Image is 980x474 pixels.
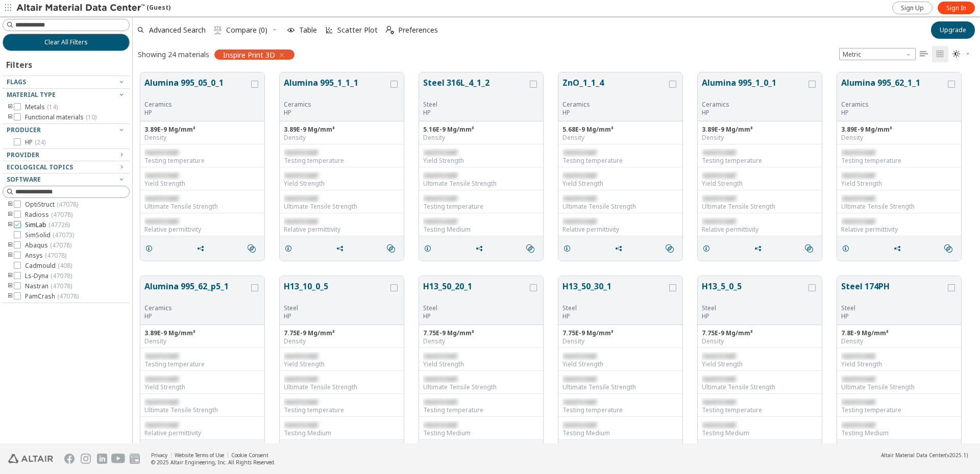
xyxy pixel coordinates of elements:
button: Share [749,442,771,462]
span: Altair Material Data Center [881,452,945,459]
span: restricted [144,352,178,360]
span: ( 47078 ) [51,210,72,219]
button: Details [698,442,719,462]
span: ( 47078 ) [45,251,66,260]
div: Yield Strength [562,180,678,188]
span: restricted [562,148,596,157]
i: toogle group [7,211,14,219]
div: Yield Strength [702,360,818,368]
div: Yield Strength [284,180,400,188]
button: Producer [3,124,130,136]
button: Clear All Filters [3,34,130,51]
div: Ultimate Tensile Strength [841,203,957,211]
span: restricted [702,352,736,360]
span: ( 47726 ) [48,220,70,229]
div: Yield Strength [562,360,678,368]
span: Cadmould [25,262,72,270]
span: Upgrade [940,26,966,34]
div: Relative permittivity [144,429,260,437]
span: ( 47078 ) [57,200,78,209]
span: restricted [562,194,596,203]
div: Filters [3,51,37,76]
i: toogle group [7,241,14,250]
div: Steel [423,101,528,109]
span: ( 10 ) [86,113,96,121]
i: toogle group [7,113,14,121]
div: 3.89E-9 Mg/mm³ [841,126,957,134]
span: restricted [702,171,736,180]
div: Testing Medium [284,429,400,437]
div: Testing temperature [702,157,818,165]
button: Share [610,238,631,259]
span: restricted [841,420,875,429]
span: restricted [284,171,317,180]
i: toogle group [7,272,14,280]
div: Steel [284,304,388,312]
button: Details [140,238,162,259]
span: PamCrash [25,292,79,301]
a: Sign Up [892,2,933,14]
div: Relative permittivity [702,226,818,234]
span: restricted [423,194,457,203]
button: Similar search [522,238,543,259]
div: Ceramics [144,101,249,109]
span: restricted [284,375,317,383]
div: Testing temperature [702,406,818,414]
div: © 2025 Altair Engineering, Inc. All Rights Reserved. [151,459,276,466]
div: Testing temperature [284,406,400,414]
button: Share [331,442,353,462]
i:  [944,244,952,253]
p: HP [562,312,667,320]
i:  [248,244,256,253]
div: Testing temperature [423,406,539,414]
i: toogle group [7,282,14,290]
div: Density [841,337,957,345]
span: Ecological Topics [7,163,73,171]
button: Share [331,238,353,259]
i:  [936,50,944,58]
div: Ultimate Tensile Strength [423,383,539,391]
span: restricted [702,148,736,157]
div: Unit System [839,48,916,60]
span: restricted [144,420,178,429]
button: Similar search [382,442,404,462]
div: Testing temperature [562,406,678,414]
button: H13_50_30_1 [562,280,667,304]
div: Density [562,134,678,142]
div: Density [841,134,957,142]
span: restricted [423,375,457,383]
i: toogle group [7,292,14,301]
div: Density [702,134,818,142]
button: Share [889,238,910,259]
span: restricted [423,148,457,157]
p: HP [841,109,946,117]
p: HP [423,312,528,320]
button: Software [3,173,130,186]
i: toogle group [7,252,14,260]
i:  [666,244,674,253]
a: Sign In [938,2,975,14]
button: Details [280,442,301,462]
button: Alumina 995_05_0_1 [144,77,249,101]
button: Details [419,238,440,259]
div: Yield Strength [841,180,957,188]
div: Density [562,337,678,345]
div: 7.75E-9 Mg/mm³ [423,329,539,337]
span: Preferences [398,27,438,34]
span: ( 24 ) [35,138,45,146]
span: Radioss [25,211,72,219]
i: toogle group [7,221,14,229]
div: Steel [423,304,528,312]
span: SimLab [25,221,70,229]
div: 3.89E-9 Mg/mm³ [144,329,260,337]
span: Inspire Print 3D [223,50,275,59]
button: Similar search [800,238,822,259]
span: ( 47078 ) [51,271,72,280]
button: H13_5_0_5 [702,280,806,304]
button: Details [837,238,859,259]
div: 3.89E-9 Mg/mm³ [144,126,260,134]
button: Details [558,238,580,259]
span: restricted [144,171,178,180]
span: ( 47078 ) [57,292,79,301]
div: 3.89E-9 Mg/mm³ [702,126,818,134]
